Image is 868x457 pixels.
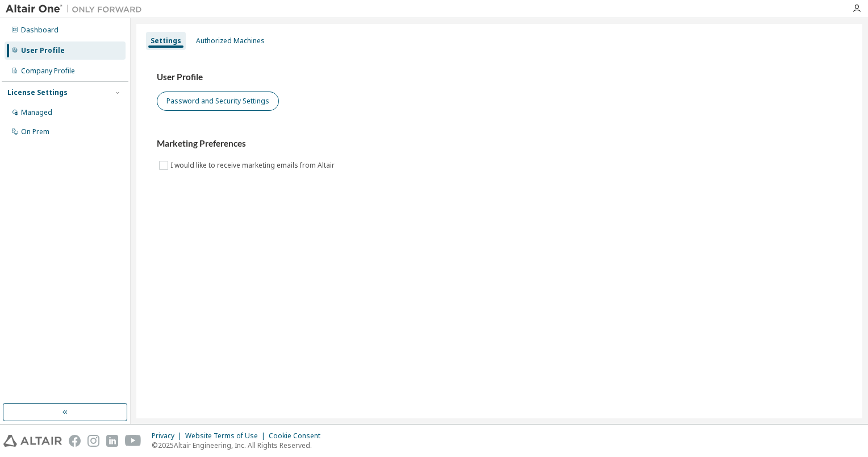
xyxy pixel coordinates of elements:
h3: Marketing Preferences [157,138,842,149]
div: Privacy [152,431,185,441]
p: © 2025 Altair Engineering, Inc. All Rights Reserved. [152,441,327,450]
img: altair_logo.svg [3,435,62,447]
div: On Prem [21,127,49,136]
div: Managed [21,108,52,117]
div: User Profile [21,46,65,55]
div: Settings [151,36,181,45]
div: License Settings [7,88,68,97]
div: Authorized Machines [196,36,265,45]
img: facebook.svg [69,435,81,447]
div: Website Terms of Use [185,431,269,441]
div: Dashboard [21,26,59,35]
img: youtube.svg [125,435,141,447]
img: linkedin.svg [106,435,118,447]
img: Altair One [6,3,148,15]
img: instagram.svg [87,435,99,447]
label: I would like to receive marketing emails from Altair [170,159,337,172]
button: Password and Security Settings [157,92,279,111]
h3: User Profile [157,72,842,83]
div: Company Profile [21,67,75,76]
div: Cookie Consent [269,431,327,441]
